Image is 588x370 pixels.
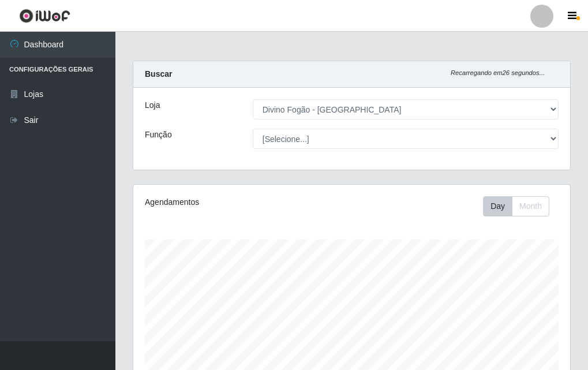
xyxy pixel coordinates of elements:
label: Função [145,129,172,141]
button: Month [512,196,549,216]
i: Recarregando em 26 segundos... [451,69,545,76]
label: Loja [145,99,160,111]
div: First group [483,196,549,216]
div: Toolbar with button groups [483,196,559,216]
img: CoreUI Logo [19,9,70,23]
button: Day [483,196,512,216]
strong: Buscar [145,69,172,79]
div: Agendamentos [145,196,307,208]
